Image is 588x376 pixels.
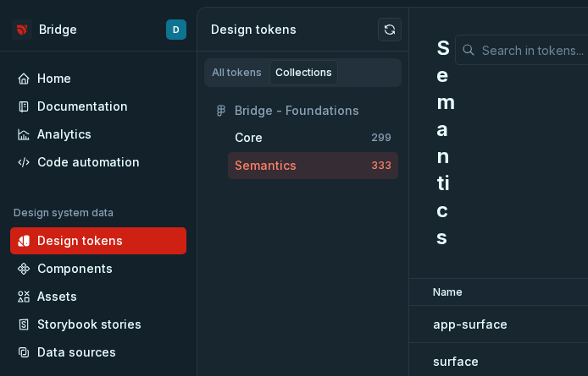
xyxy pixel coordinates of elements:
a: Components [10,255,186,282]
img: 3f850d6b-8361-4b34-8a82-b945b4d8a89b.png [12,19,32,40]
p: surface [433,353,479,370]
p: app-surface [433,316,508,333]
h2: Semantics [436,35,455,251]
button: BridgeD [3,11,193,47]
div: Bridge [39,21,77,38]
button: Core299 [228,124,398,151]
a: Home [10,65,186,92]
div: Components [37,260,113,277]
a: Storybook stories [10,311,186,338]
div: 299 [371,131,391,144]
a: Assets [10,283,186,310]
div: Home [37,70,71,87]
button: Semantics333 [228,152,398,179]
div: Code automation [37,154,140,171]
div: Collections [275,66,332,79]
div: Storybook stories [37,316,141,333]
a: Analytics [10,121,186,148]
div: D [173,23,180,36]
div: Design tokens [211,21,378,38]
a: Data sources [10,339,186,366]
div: All tokens [212,66,262,79]
div: Design tokens [37,232,123,249]
p: Name [433,286,463,299]
div: Documentation [37,98,128,115]
div: Design system data [14,206,114,220]
div: Semantics [235,157,297,174]
a: Design tokens [10,227,186,254]
div: Analytics [37,126,92,143]
div: Bridge - Foundations [235,102,391,119]
div: Core [235,129,263,146]
div: Data sources [37,344,116,361]
div: Assets [37,288,77,305]
div: 333 [371,159,391,172]
a: Documentation [10,93,186,120]
a: Code automation [10,149,186,176]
